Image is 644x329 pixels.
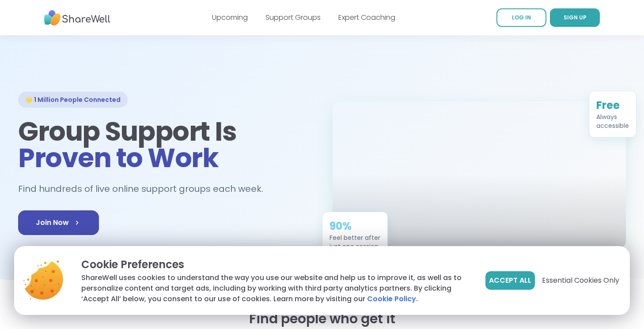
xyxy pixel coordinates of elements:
[18,118,311,171] h1: Group Support Is
[18,92,128,108] div: 🌟 1 Million People Connected
[542,275,619,286] span: Essential Cookies Only
[496,8,546,27] a: LOG IN
[81,257,471,273] p: Cookie Preferences
[44,6,110,30] img: ShareWell Nav Logo
[18,210,99,235] a: Join Now
[596,112,629,130] div: Always accessible
[489,275,531,286] span: Accept All
[564,14,587,21] span: SIGN UP
[265,12,321,22] a: Support Groups
[18,311,626,327] h2: Find people who get it
[81,273,471,304] p: ShareWell uses cookies to understand the way you use our website and help us to improve it, as we...
[596,98,629,112] div: Free
[18,182,273,196] h2: Find hundreds of live online support groups each week.
[338,12,395,22] a: Expert Coaching
[367,294,418,304] a: Cookie Policy.
[330,219,380,233] div: 90%
[550,8,600,27] a: SIGN UP
[512,14,531,21] span: LOG IN
[212,12,248,22] a: Upcoming
[36,217,81,228] span: Join Now
[485,271,535,290] button: Accept All
[330,233,380,251] div: Feel better after just one session
[18,139,218,176] span: Proven to Work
